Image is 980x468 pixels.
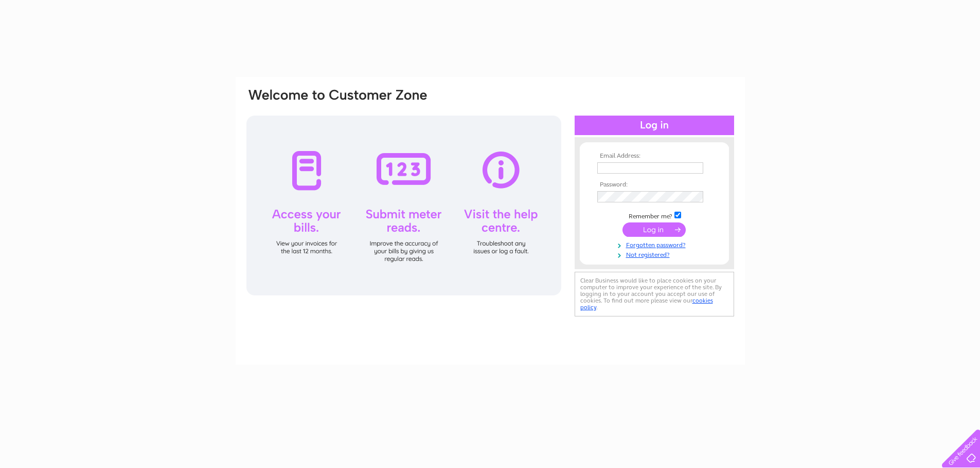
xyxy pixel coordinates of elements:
div: Clear Business would like to place cookies on your computer to improve your experience of the sit... [575,272,734,316]
a: cookies policy [580,297,713,311]
th: Email Address: [595,153,714,160]
a: Not registered? [597,249,714,259]
a: Forgotten password? [597,239,714,249]
td: Remember me? [595,210,714,220]
input: Submit [622,222,686,237]
th: Password: [595,181,714,189]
